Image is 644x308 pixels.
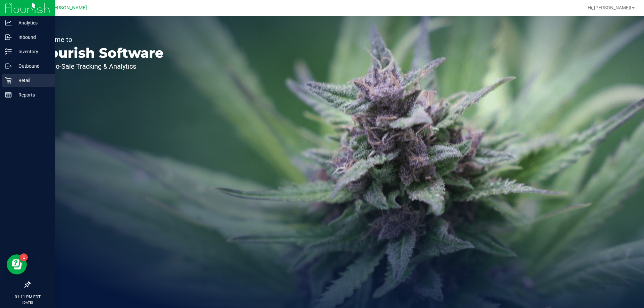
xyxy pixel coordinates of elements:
[5,77,12,84] inline-svg: Retail
[12,33,52,41] p: Inbound
[7,254,27,274] iframe: Resource center
[5,19,12,26] inline-svg: Analytics
[36,36,164,43] p: Welcome to
[5,34,12,41] inline-svg: Inbound
[12,91,52,99] p: Reports
[50,5,87,11] span: [PERSON_NAME]
[5,91,12,98] inline-svg: Reports
[20,253,28,261] iframe: Resource center unread badge
[5,48,12,55] inline-svg: Inventory
[36,46,164,60] p: Flourish Software
[3,294,52,300] p: 01:11 PM EDT
[36,63,164,70] p: Seed-to-Sale Tracking & Analytics
[588,5,631,10] span: Hi, [PERSON_NAME]!
[12,62,52,70] p: Outbound
[12,48,52,56] p: Inventory
[5,63,12,69] inline-svg: Outbound
[3,300,52,305] p: [DATE]
[12,19,52,27] p: Analytics
[12,76,52,84] p: Retail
